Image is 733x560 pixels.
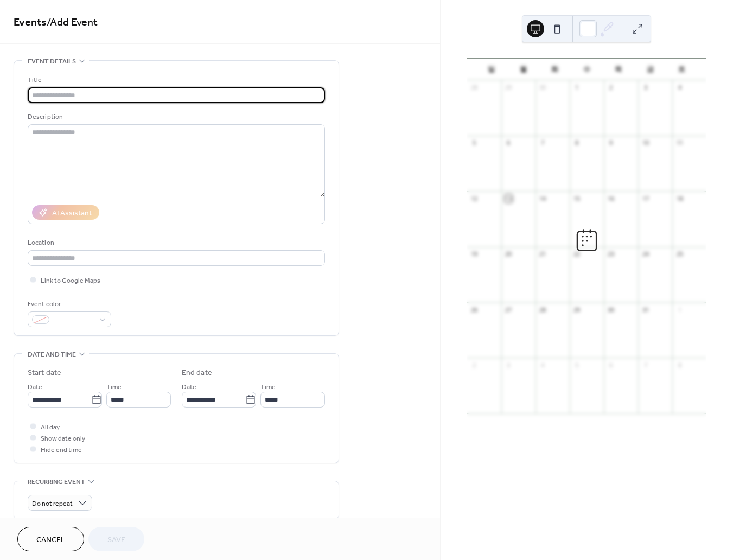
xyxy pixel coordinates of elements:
div: 8 [675,361,684,369]
span: Show date only [41,433,85,444]
div: 4 [675,84,684,92]
div: Title [28,74,323,86]
div: 화 [539,59,571,80]
div: 18 [675,194,684,202]
div: 월 [507,59,539,80]
div: Description [28,111,323,123]
span: Time [106,381,122,393]
span: Link to Google Maps [41,275,100,287]
div: 11 [675,139,684,147]
div: 30 [607,306,615,314]
div: 15 [573,194,581,202]
div: 3 [641,84,649,92]
span: Date [182,381,196,393]
div: 22 [573,250,581,258]
span: Hide end time [41,444,82,456]
div: 10 [641,139,649,147]
div: 31 [641,306,649,314]
span: Date [28,381,42,393]
div: 6 [607,361,615,369]
div: 29 [573,306,581,314]
div: 16 [607,194,615,202]
a: Events [14,12,47,33]
div: 3 [505,361,513,369]
span: Date and time [28,349,76,360]
div: 24 [641,250,649,258]
div: 5 [573,361,581,369]
div: 2 [470,361,479,369]
span: / Add Event [47,12,98,33]
div: End date [182,367,212,379]
div: 9 [607,139,615,147]
span: All day [41,422,60,433]
div: 20 [505,250,513,258]
div: 8 [573,139,581,147]
div: 1 [573,84,581,92]
div: 2 [607,84,615,92]
div: Start date [28,367,61,379]
div: 14 [539,194,547,202]
div: 목 [603,59,634,80]
div: 토 [666,59,698,80]
span: Event details [28,56,76,67]
div: 28 [539,306,547,314]
span: Cancel [36,534,65,546]
div: 수 [571,59,602,80]
div: 26 [470,306,479,314]
div: 6 [505,139,513,147]
span: Recurring event [28,476,85,488]
div: 28 [470,84,479,92]
div: 금 [634,59,666,80]
div: 7 [539,139,547,147]
button: Cancel [17,527,84,551]
div: 23 [607,250,615,258]
div: 12 [470,194,479,202]
div: 4 [539,361,547,369]
div: 29 [505,84,513,92]
div: 30 [539,84,547,92]
div: 1 [675,306,684,314]
div: Event color [28,298,109,310]
div: 17 [641,194,649,202]
div: Location [28,237,323,249]
div: 25 [675,250,684,258]
div: 7 [641,361,649,369]
div: 19 [470,250,479,258]
div: 13 [505,194,513,202]
div: 5 [470,139,479,147]
span: Do not repeat [32,498,73,510]
div: 27 [505,306,513,314]
span: Time [260,381,276,393]
div: 21 [539,250,547,258]
div: 일 [476,59,507,80]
